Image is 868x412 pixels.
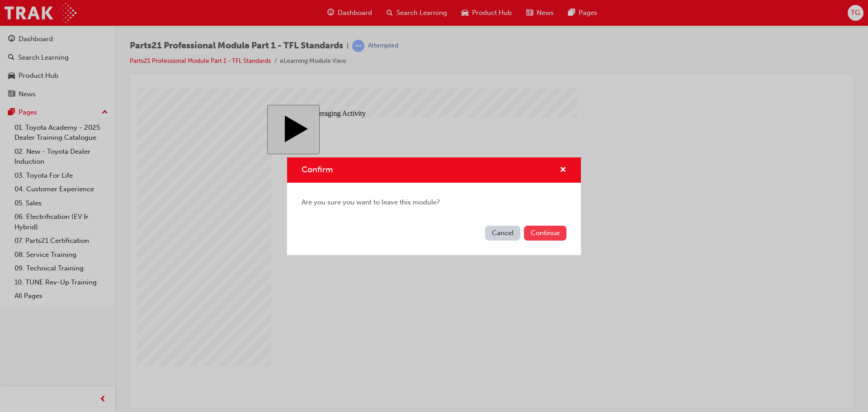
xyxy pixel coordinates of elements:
div: Are you sure you want to leave this module? [287,183,581,222]
button: cross-icon [560,165,566,176]
div: Parts 21 Professionals 1-6 Start Course [130,17,579,304]
button: Continue [524,226,566,241]
button: Cancel [485,226,520,241]
div: Confirm [287,157,581,255]
span: cross-icon [560,166,566,175]
button: Start [130,17,183,66]
span: Confirm [302,165,333,175]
